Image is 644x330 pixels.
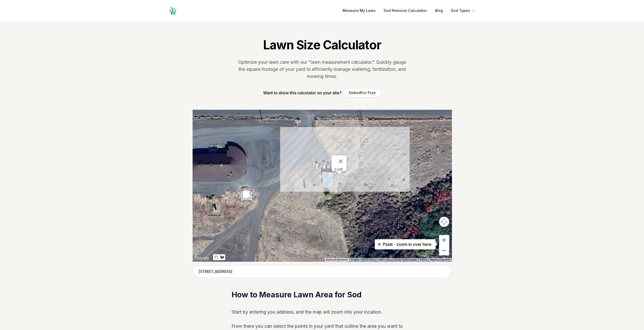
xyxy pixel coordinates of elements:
button: Map camera controls [439,217,449,227]
p: Start by entering you address, and the map will zoom into your location. [232,308,412,316]
span: For Free [361,91,376,95]
p: Optimize your lawn care with our "lawn measurement calculator." Quickly gauge the square footage ... [237,59,407,80]
div: 0 sqft [335,167,347,171]
button: Close [335,155,347,167]
a: Measure My Lawn [343,8,376,14]
button: Sod Types [451,8,476,14]
a: Blog [435,8,443,14]
button: Stop drawing [213,254,219,260]
a: Open this area in Google Maps (opens a new window) [194,255,211,261]
input: Enter your address to get started [193,265,452,278]
button: EmbedFor Free [344,88,381,98]
a: Sod Removal Calculator [384,8,427,14]
button: Keyboard shortcuts [326,258,348,261]
span: Imagery ©2025 Airbus, CNES / Airbus, Maxar Technologies [351,258,417,261]
p: Want to show this calculator on your site? [263,90,342,96]
button: Draw a shape [219,254,225,260]
h2: How to Measure Lawn Area for Sod [232,290,412,300]
a: Report a map error [430,258,450,261]
a: Terms (opens in new tab) [420,258,427,261]
h1: Lawn Size Calculator [263,37,381,53]
button: Zoom in [439,235,449,245]
p: Pssst - zoom in over here [379,241,431,247]
button: Zoom out [439,245,449,255]
img: Google [194,255,211,261]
